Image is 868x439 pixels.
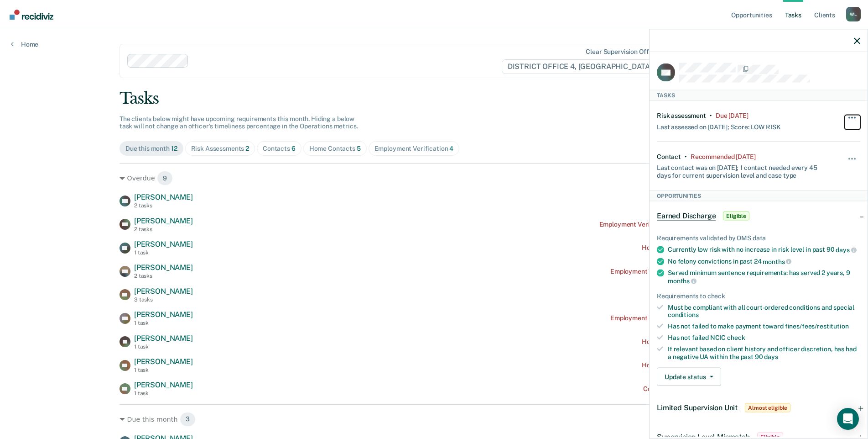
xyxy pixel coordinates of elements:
[650,201,868,231] div: Earned DischargeEligible
[11,40,38,48] a: Home
[245,145,249,152] span: 2
[650,393,868,423] div: Limited Supervision UnitAlmost eligible
[837,408,859,430] div: Open Intercom Messenger
[657,234,860,242] div: Requirements validated by OMS data
[716,111,748,119] div: Due 2 years ago
[691,153,755,160] div: Recommended 15 days ago
[134,357,193,366] span: [PERSON_NAME]
[710,111,712,119] div: •
[134,296,193,303] div: 3 tasks
[642,338,748,346] div: Home contact recommended [DATE]
[657,292,860,300] div: Requirements to check
[657,111,706,119] div: Risk assessment
[134,344,193,350] div: 1 task
[449,145,453,152] span: 4
[357,145,361,152] span: 5
[785,323,849,330] span: fines/fees/restitution
[502,59,665,74] span: DISTRICT OFFICE 4, [GEOGRAPHIC_DATA]
[650,190,868,201] div: Opportunities
[134,193,193,201] span: [PERSON_NAME]
[134,249,193,256] div: 1 task
[657,368,721,386] button: Update status
[120,89,748,108] div: Tasks
[120,412,748,427] div: Due this month
[191,145,249,153] div: Risk Assessments
[643,385,748,393] div: Contact recommended a month ago
[668,269,860,285] div: Served minimum sentence requirements: has served 2 years, 9
[650,90,868,100] div: Tasks
[764,353,778,360] span: days
[668,246,860,254] div: Currently low risk with no increase in risk level in past 90
[657,119,780,131] div: Last assessed on [DATE]; Score: LOW RISK
[610,268,748,275] div: Employment Verification recommended [DATE]
[171,145,177,152] span: 12
[134,381,193,389] span: [PERSON_NAME]
[668,303,860,319] div: Must be compliant with all court-ordered conditions and special
[610,314,748,322] div: Employment Verification recommended [DATE]
[291,145,296,152] span: 6
[745,403,790,413] span: Almost eligible
[846,7,861,21] button: Profile dropdown button
[668,345,860,360] div: If relevant based on client history and officer discretion, has had a negative UA within the past 90
[134,217,193,225] span: [PERSON_NAME]
[10,10,53,20] img: Recidiviz
[642,361,748,369] div: Home contact recommended [DATE]
[134,240,193,249] span: [PERSON_NAME]
[763,258,791,265] span: months
[668,311,699,318] span: conditions
[657,160,826,180] div: Last contact was on [DATE]; 1 contact needed every 45 days for current supervision level and case...
[134,273,193,279] div: 2 tasks
[723,212,749,221] span: Eligible
[120,171,748,185] div: Overdue
[599,221,749,228] div: Employment Verification recommended a year ago
[157,171,173,185] span: 9
[134,310,193,319] span: [PERSON_NAME]
[134,263,193,272] span: [PERSON_NAME]
[134,287,193,296] span: [PERSON_NAME]
[134,334,193,343] span: [PERSON_NAME]
[180,412,196,427] span: 3
[668,333,860,341] div: Has not failed NCIC
[657,153,681,160] div: Contact
[836,246,856,253] span: days
[125,145,177,153] div: Due this month
[134,320,193,326] div: 1 task
[134,202,193,209] div: 2 tasks
[263,145,296,153] div: Contacts
[685,153,687,160] div: •
[586,48,663,56] div: Clear supervision officers
[657,212,716,221] span: Earned Discharge
[134,390,193,397] div: 1 task
[657,403,738,412] span: Limited Supervision Unit
[642,244,748,252] div: Home contact recommended [DATE]
[374,145,454,153] div: Employment Verification
[727,333,745,341] span: check
[309,145,361,153] div: Home Contacts
[120,115,358,130] span: The clients below might have upcoming requirements this month. Hiding a below task will not chang...
[846,7,861,21] div: W L
[668,323,860,330] div: Has not failed to make payment toward
[134,226,193,233] div: 2 tasks
[134,367,193,373] div: 1 task
[668,257,860,265] div: No felony convictions in past 24
[668,277,696,284] span: months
